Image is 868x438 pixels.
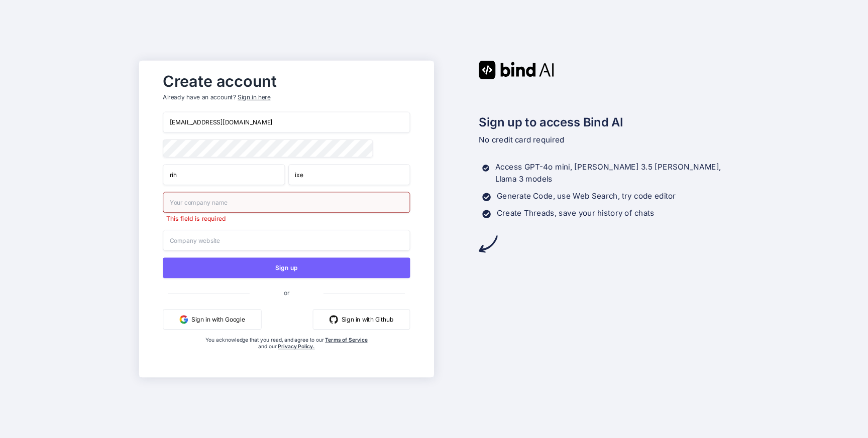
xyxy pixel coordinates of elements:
input: Company website [163,230,410,251]
img: arrow [479,235,497,253]
img: Bind AI logo [479,61,554,79]
input: First Name [163,164,285,185]
button: Sign in with Github [313,309,410,330]
h2: Sign up to access Bind AI [479,113,729,131]
a: Terms of Service [325,337,367,343]
input: Last Name [288,164,410,185]
div: You acknowledge that you read, and agree to our and our [204,337,369,371]
img: google [179,315,188,324]
p: Already have an account? [163,93,410,101]
p: Generate Code, use Web Search, try code editor [497,190,676,202]
button: Sign up [163,257,410,278]
p: Access GPT-4o mini, [PERSON_NAME] 3.5 [PERSON_NAME], Llama 3 models [495,161,729,185]
p: No credit card required [479,134,729,146]
a: Privacy Policy. [278,343,314,350]
input: Email [163,112,410,133]
p: This field is required [163,214,410,223]
h2: Create account [163,74,410,88]
input: Your company name [163,192,410,213]
p: Create Threads, save your history of chats [497,207,655,219]
img: github [330,315,338,324]
button: Sign in with Google [163,309,261,330]
span: or [250,282,323,304]
div: Sign in here [238,93,270,101]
